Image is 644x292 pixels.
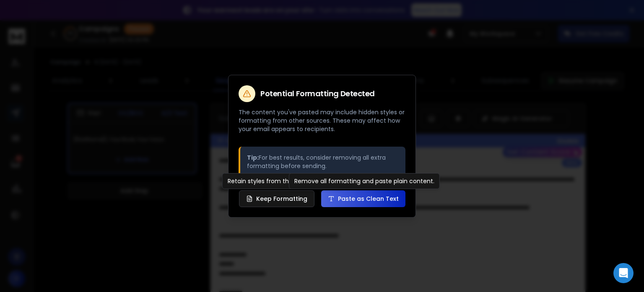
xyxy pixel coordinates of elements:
button: Paste as Clean Text [321,190,405,207]
button: Keep Formatting [239,190,314,207]
div: Open Intercom Messenger [613,263,634,283]
p: For best results, consider removing all extra formatting before sending. [247,153,399,170]
p: The content you've pasted may include hidden styles or formatting from other sources. These may a... [239,108,405,133]
div: Remove all formatting and paste plain content. [289,173,440,189]
div: Retain styles from the original source. [222,173,344,189]
strong: Tip: [247,153,259,162]
h2: Potential Formatting Detected [260,90,375,97]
